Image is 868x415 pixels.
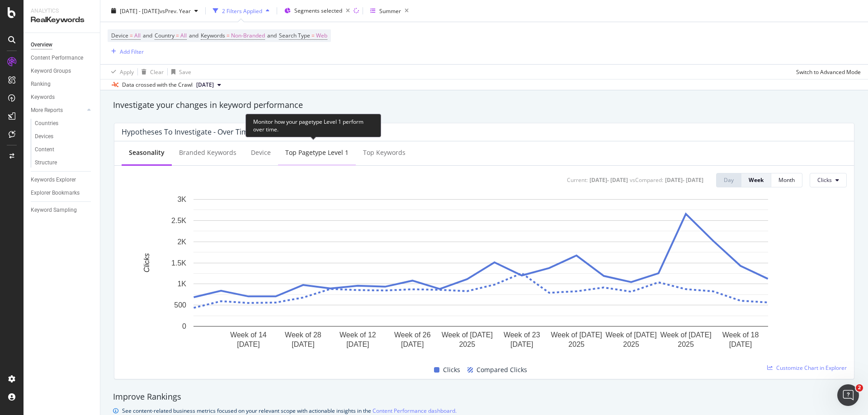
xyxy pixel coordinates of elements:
div: Seasonality [129,148,165,157]
span: All [180,29,187,42]
button: Switch to Advanced Mode [793,65,861,79]
span: and [143,32,152,39]
a: Customize Chart in Explorer [767,364,847,372]
text: 2025 [623,340,639,348]
div: [DATE] - [DATE] [590,176,628,184]
text: [DATE] [292,340,314,348]
span: [DATE] - [DATE] [120,7,160,14]
div: Investigate your changes in keyword performance [113,99,855,111]
div: Keywords [31,93,55,102]
text: Week of 14 [230,331,267,338]
div: Hypotheses to Investigate - Over Time [122,127,252,136]
div: Overview [31,40,52,50]
span: = [226,32,230,39]
iframe: Intercom live chat [837,384,859,406]
a: Content [35,145,94,154]
text: [DATE] [237,340,259,348]
text: 500 [174,301,186,309]
button: Month [771,173,802,187]
button: Clear [138,65,164,79]
span: Country [155,32,175,39]
div: Summer [379,7,401,14]
div: Top Keywords [363,148,406,157]
a: Keyword Groups [31,66,94,76]
div: Keywords Explorer [31,175,76,185]
span: Search Type [279,32,310,39]
span: and [267,32,277,39]
a: Keywords Explorer [31,175,94,185]
span: Device [111,32,128,39]
span: vs Prev. Year [160,7,191,14]
a: Explorer Bookmarks [31,188,94,198]
div: RealKeywords [31,15,93,25]
span: Non-Branded [231,29,265,42]
text: [DATE] [510,340,533,348]
svg: A chart. [122,195,840,354]
div: Top pagetype Level 1 [285,148,349,157]
span: Segments selected [294,7,342,14]
text: [DATE] [729,340,752,348]
span: and [189,32,198,39]
button: Week [741,173,771,187]
text: 3K [177,196,186,203]
div: Month [778,176,795,184]
span: Clicks [817,176,832,184]
div: Content [35,145,54,154]
text: 1.5K [171,259,186,266]
text: Week of [DATE] [442,331,493,338]
div: [DATE] - [DATE] [665,176,703,184]
button: Segments selected [281,4,354,18]
text: Clicks [143,253,151,272]
text: Week of [DATE] [660,331,711,338]
text: Week of 12 [340,331,376,338]
text: [DATE] [346,340,369,348]
text: 2K [177,238,186,245]
span: Web [316,29,327,42]
div: Explorer Bookmarks [31,188,80,198]
button: Clicks [810,173,847,187]
span: = [311,32,315,39]
span: = [176,32,179,39]
a: Devices [35,132,94,141]
button: Apply [108,65,134,79]
button: [DATE] [193,79,225,90]
button: [DATE] - [DATE]vsPrev. Year [108,4,202,18]
a: Ranking [31,79,94,89]
text: 2.5K [171,217,186,224]
div: Switch to Advanced Mode [796,68,861,75]
span: = [130,32,133,39]
div: Save [179,68,191,75]
span: 2025 Aug. 30th [196,81,214,89]
a: Keyword Sampling [31,205,94,215]
button: Save [168,65,191,79]
a: Structure [35,158,94,168]
a: Keywords [31,93,94,102]
a: Content Performance [31,53,94,63]
text: 2025 [678,340,694,348]
span: All [134,29,141,42]
button: Add Filter [108,46,144,57]
div: Keyword Groups [31,66,71,76]
a: Countries [35,119,94,128]
div: Improve Rankings [113,391,855,403]
text: Week of [DATE] [551,331,602,338]
text: Week of 28 [285,331,321,338]
text: Week of 18 [722,331,759,338]
div: More Reports [31,106,63,115]
div: Branded Keywords [179,148,236,157]
div: Clear [150,68,164,75]
text: 0 [182,322,186,330]
button: Summer [367,4,412,18]
span: Keywords [201,32,225,39]
text: Week of 23 [504,331,540,338]
text: Week of 26 [394,331,431,338]
div: Add Filter [120,47,144,55]
span: Clicks [443,364,460,375]
text: 2025 [568,340,585,348]
div: Ranking [31,79,51,89]
text: [DATE] [401,340,424,348]
div: Keyword Sampling [31,205,77,215]
button: Day [716,173,741,187]
div: vs Compared : [630,176,663,184]
a: More Reports [31,106,85,115]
